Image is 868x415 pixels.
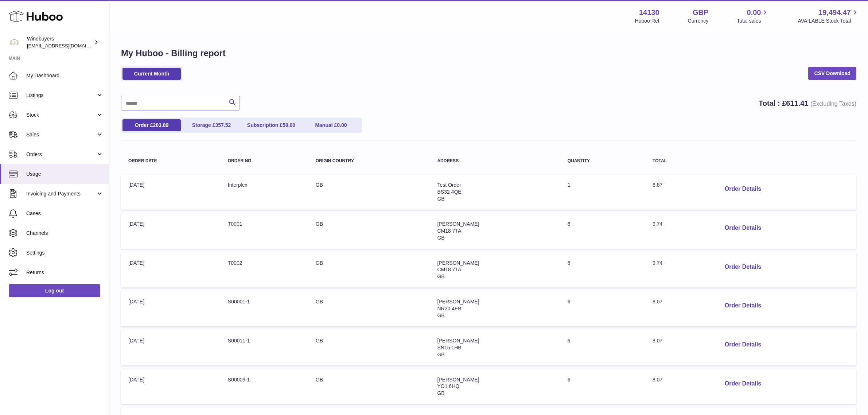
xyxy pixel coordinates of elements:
[308,151,430,171] th: Origin Country
[121,213,221,249] td: [DATE]
[215,122,231,128] span: 357.52
[121,369,221,404] td: [DATE]
[437,189,461,195] span: BS32 4QE
[437,345,461,350] span: SN15 1HB
[747,8,761,18] span: 0.00
[437,235,444,241] span: GB
[26,72,104,79] span: My Dashboard
[153,122,168,128] span: 203.89
[437,182,461,188] span: Test Order
[221,174,308,210] td: Interplex
[122,68,181,80] a: Current Month
[122,119,181,131] a: Order £203.89
[560,291,645,326] td: 6
[653,377,662,383] span: 8.07
[9,284,100,297] a: Log out
[26,249,104,256] span: Settings
[308,291,430,326] td: GB
[26,151,96,158] span: Orders
[560,213,645,249] td: 6
[221,291,308,326] td: S00001-1
[26,92,96,99] span: Listings
[121,47,856,59] h1: My Huboo - Billing report
[798,8,859,24] a: 19,494.47 AVAILABLE Stock Total
[221,213,308,249] td: T0001
[437,313,444,318] span: GB
[221,369,308,404] td: S00009-1
[26,171,104,178] span: Usage
[430,151,560,171] th: Address
[437,221,479,227] span: [PERSON_NAME]
[653,338,662,344] span: 8.07
[653,182,662,188] span: 6.87
[121,151,221,171] th: Order Date
[283,122,295,128] span: 50.00
[308,252,430,288] td: GB
[693,8,708,18] strong: GBP
[437,228,461,234] span: CM18 7TA
[437,196,444,202] span: GB
[337,122,347,128] span: 0.00
[437,306,461,311] span: NR20 4EB
[437,299,479,305] span: [PERSON_NAME]
[719,260,767,275] button: Order Details
[221,330,308,365] td: S00011-1
[26,131,96,138] span: Sales
[653,221,662,227] span: 9.74
[653,260,662,266] span: 9.74
[437,260,479,266] span: [PERSON_NAME]
[737,18,769,24] span: Total sales
[560,174,645,210] td: 1
[242,119,300,131] a: Subscription £50.00
[121,330,221,365] td: [DATE]
[810,101,856,107] span: (Excluding Taxes)
[302,119,360,131] a: Manual £0.00
[308,369,430,404] td: GB
[9,37,20,48] img: internalAdmin-14130@internal.huboo.com
[635,18,659,24] div: Huboo Ref
[818,8,851,18] span: 19,494.47
[26,230,104,237] span: Channels
[737,8,769,24] a: 0.00 Total sales
[798,18,859,24] span: AVAILABLE Stock Total
[688,18,709,24] div: Currency
[560,369,645,404] td: 6
[26,210,104,217] span: Cases
[719,182,767,197] button: Order Details
[121,291,221,326] td: [DATE]
[437,274,444,279] span: GB
[437,338,479,344] span: [PERSON_NAME]
[719,376,767,391] button: Order Details
[437,390,444,396] span: GB
[437,377,479,383] span: [PERSON_NAME]
[653,299,662,305] span: 8.07
[560,330,645,365] td: 6
[808,67,856,80] a: CSV Download
[560,151,645,171] th: Quantity
[719,221,767,236] button: Order Details
[26,112,96,119] span: Stock
[645,151,712,171] th: Total
[308,174,430,210] td: GB
[26,190,96,197] span: Invoicing and Payments
[26,269,104,276] span: Returns
[437,383,459,389] span: YO1 6HQ
[560,252,645,288] td: 6
[221,252,308,288] td: T0002
[182,119,241,131] a: Storage £357.52
[759,99,856,107] strong: Total : £
[27,35,93,49] div: Winebuyers
[121,174,221,210] td: [DATE]
[308,213,430,249] td: GB
[121,252,221,288] td: [DATE]
[221,151,308,171] th: Order no
[639,8,659,18] strong: 14130
[437,267,461,272] span: CM18 7TA
[786,99,808,107] span: 611.41
[719,298,767,313] button: Order Details
[437,352,444,357] span: GB
[308,330,430,365] td: GB
[27,43,107,49] span: [EMAIL_ADDRESS][DOMAIN_NAME]
[719,337,767,352] button: Order Details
